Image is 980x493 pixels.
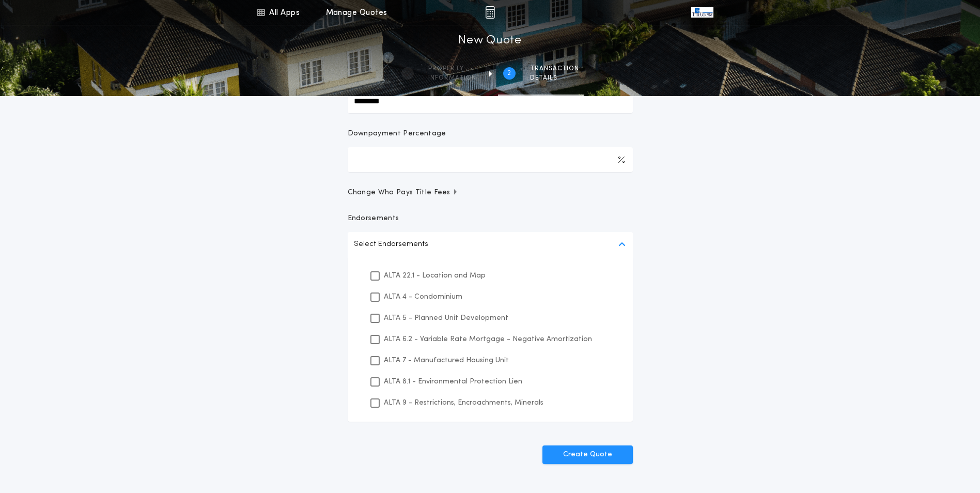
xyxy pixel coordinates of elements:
span: Transaction [530,65,579,73]
input: Downpayment Percentage [348,147,633,172]
p: ALTA 4 - Condominium [384,291,462,302]
span: Change Who Pays Title Fees [348,188,459,198]
button: Select Endorsements [348,232,633,257]
ul: Select Endorsements [348,257,633,422]
p: Select Endorsements [354,238,428,251]
span: details [530,74,579,82]
h2: 2 [507,69,511,78]
p: ALTA 8.1 - Environmental Protection Lien [384,376,522,387]
span: information [428,74,476,82]
button: Change Who Pays Title Fees [348,188,633,198]
p: ALTA 22.1 - Location and Map [384,270,486,281]
input: New Loan Amount [348,88,633,113]
img: img [485,6,495,19]
p: Downpayment Percentage [348,129,446,139]
p: ALTA 6.2 - Variable Rate Mortgage - Negative Amortization [384,334,592,345]
img: vs-icon [691,7,713,18]
p: ALTA 5 - Planned Unit Development [384,313,508,323]
p: Endorsements [348,213,633,224]
h1: New Quote [458,33,521,49]
p: ALTA 9 - Restrictions, Encroachments, Minerals [384,397,543,408]
button: Create Quote [542,445,633,464]
p: ALTA 7 - Manufactured Housing Unit [384,355,509,366]
span: Property [428,65,476,73]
